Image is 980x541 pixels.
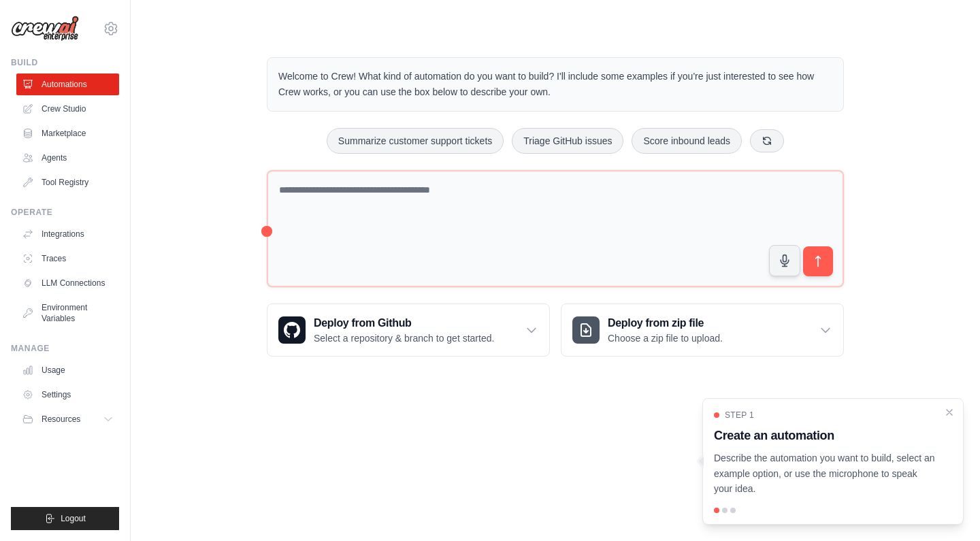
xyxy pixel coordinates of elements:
button: Score inbound leads [632,128,742,154]
a: Environment Variables [16,297,119,329]
a: Marketplace [16,122,119,144]
a: Settings [16,384,119,406]
a: Tool Registry [16,171,119,193]
p: Select a repository & branch to get started. [314,331,494,345]
div: Operate [11,207,119,218]
button: Resources [16,408,119,430]
span: Resources [42,414,80,425]
a: Usage [16,359,119,381]
div: Build [11,57,119,68]
p: Choose a zip file to upload. [608,331,723,345]
button: Triage GitHub issues [512,128,623,154]
p: Welcome to Crew! What kind of automation do you want to build? I'll include some examples if you'... [278,69,832,100]
button: Summarize customer support tickets [327,128,504,154]
button: Logout [11,507,119,530]
span: Logout [61,513,86,524]
a: Automations [16,73,119,95]
button: Close walkthrough [944,407,955,418]
a: Integrations [16,223,119,245]
h3: Deploy from Github [314,315,494,331]
h3: Deploy from zip file [608,315,723,331]
a: Traces [16,248,119,269]
a: LLM Connections [16,272,119,294]
a: Agents [16,147,119,169]
span: Step 1 [725,410,754,421]
p: Describe the automation you want to build, select an example option, or use the microphone to spe... [714,450,936,497]
img: Logo [11,16,79,42]
div: Manage [11,343,119,354]
h3: Create an automation [714,426,936,445]
a: Crew Studio [16,98,119,120]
